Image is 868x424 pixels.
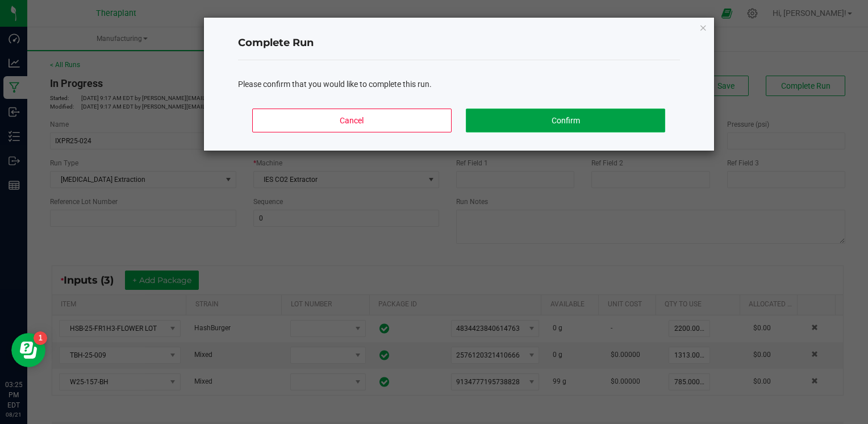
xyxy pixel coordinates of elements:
button: Cancel [252,109,451,132]
h4: Complete Run [238,36,680,51]
div: Please confirm that you would like to complete this run. [238,78,680,90]
iframe: Resource center [11,333,45,367]
button: Close [699,20,707,34]
iframe: Resource center unread badge [34,331,47,345]
button: Confirm [466,109,665,132]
